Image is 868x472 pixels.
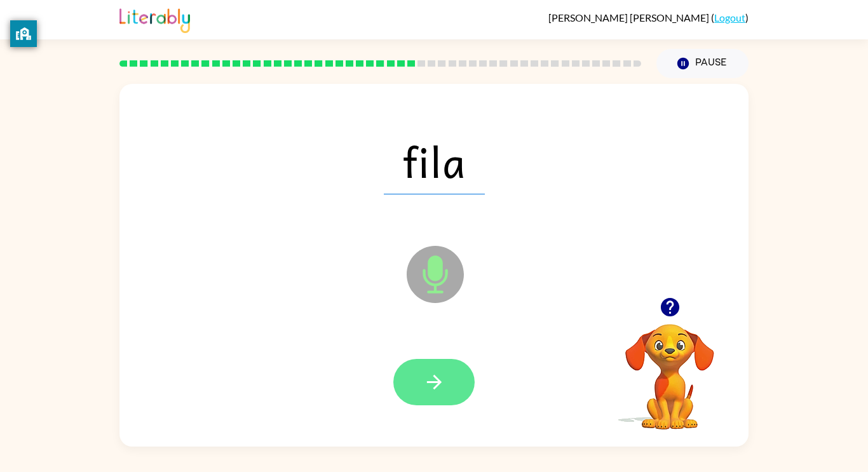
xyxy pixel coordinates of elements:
div: ( ) [548,11,749,24]
span: [PERSON_NAME] [PERSON_NAME] [548,11,711,24]
a: Logout [714,11,745,24]
button: Pause [656,49,749,78]
video: Your browser must support playing .mp4 files to use Literably. Please try using another browser. [606,304,733,431]
span: fila [384,128,485,194]
img: Literably [119,5,190,33]
button: privacy banner [10,20,37,47]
